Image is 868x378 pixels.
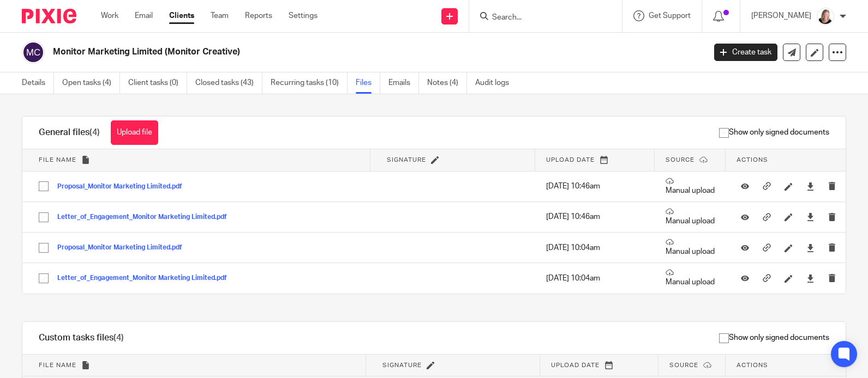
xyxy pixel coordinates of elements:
span: (4) [113,333,124,342]
a: Reports [245,10,272,21]
span: Upload date [546,157,595,163]
span: Actions [737,362,768,368]
p: [DATE] 10:46am [546,211,644,222]
span: Show only signed documents [719,332,829,343]
span: Actions [737,157,768,163]
input: Select [33,268,54,289]
input: Select [33,176,54,197]
a: Work [101,10,118,21]
a: Client tasks (0) [128,72,187,94]
a: Email [135,10,153,21]
button: Letter_of_Engagement_Monitor Marketing Limited.pdf [57,214,235,221]
span: Signature [382,362,422,368]
a: Emails [388,72,419,94]
p: [PERSON_NAME] [751,10,811,21]
p: Manual upload [666,177,715,196]
span: Upload date [551,362,600,368]
input: Select [33,207,54,228]
a: Settings [289,10,318,21]
span: File name [39,157,76,163]
p: Manual upload [666,269,715,288]
p: [DATE] 10:04am [546,273,644,284]
img: svg%3E [22,41,45,64]
span: Signature [387,157,426,163]
a: Team [211,10,229,21]
button: Upload file [111,120,158,145]
a: Create task [714,44,777,61]
a: Details [22,72,54,94]
a: Clients [169,10,194,21]
a: Download [806,242,815,253]
a: Recurring tasks (10) [271,72,348,94]
button: Proposal_Monitor Marketing Limited.pdf [57,183,190,191]
a: Files [356,72,380,94]
img: Pixie [22,9,76,23]
span: Source [669,362,698,368]
a: Closed tasks (43) [195,72,262,94]
a: Download [806,211,815,222]
h2: Monitor Marketing Limited (Monitor Creative) [53,46,569,58]
button: Letter_of_Engagement_Monitor Marketing Limited.pdf [57,275,235,282]
span: Source [666,157,695,163]
a: Download [806,181,815,192]
span: Get Support [649,12,691,20]
a: Open tasks (4) [62,72,120,94]
h1: General files [39,127,100,138]
span: File name [39,362,76,368]
span: (4) [89,128,100,137]
h1: Custom tasks files [39,332,124,344]
a: Notes (4) [427,72,467,94]
input: Select [33,237,54,258]
p: Manual upload [666,238,715,257]
p: Manual upload [666,208,715,227]
input: Search [491,13,589,23]
p: [DATE] 10:46am [546,181,644,192]
a: Audit logs [475,72,517,94]
p: [DATE] 10:04am [546,242,644,253]
a: Download [806,273,815,284]
img: K%20Garrattley%20headshot%20black%20top%20cropped.jpg [817,8,834,25]
span: Show only signed documents [719,127,829,138]
button: Proposal_Monitor Marketing Limited.pdf [57,244,190,252]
